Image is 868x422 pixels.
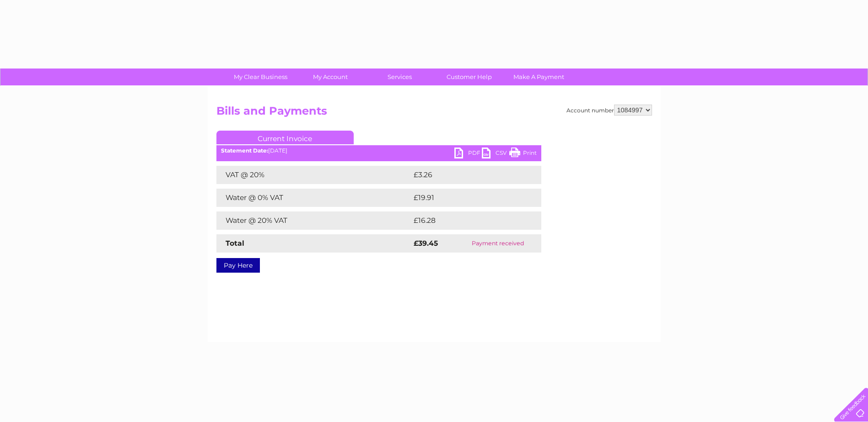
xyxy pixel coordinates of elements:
[411,211,522,230] td: £16.28
[411,189,521,207] td: £19.91
[226,239,244,248] strong: Total
[216,166,411,184] td: VAT @ 20%
[501,69,577,85] a: Make A Payment
[292,69,368,85] a: My Account
[221,147,268,154] b: Statement Date:
[216,189,411,207] td: Water @ 0% VAT
[482,148,509,161] a: CSV
[566,105,652,116] div: Account number
[223,69,298,85] a: My Clear Business
[454,148,482,161] a: PDF
[216,105,652,122] h2: Bills and Payments
[216,148,541,154] div: [DATE]
[414,239,438,248] strong: £39.45
[509,148,537,161] a: Print
[216,131,354,144] a: Current Invoice
[431,69,507,85] a: Customer Help
[411,166,520,184] td: £3.26
[216,211,411,230] td: Water @ 20% VAT
[455,234,541,253] td: Payment received
[216,258,260,273] a: Pay Here
[362,69,437,85] a: Services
